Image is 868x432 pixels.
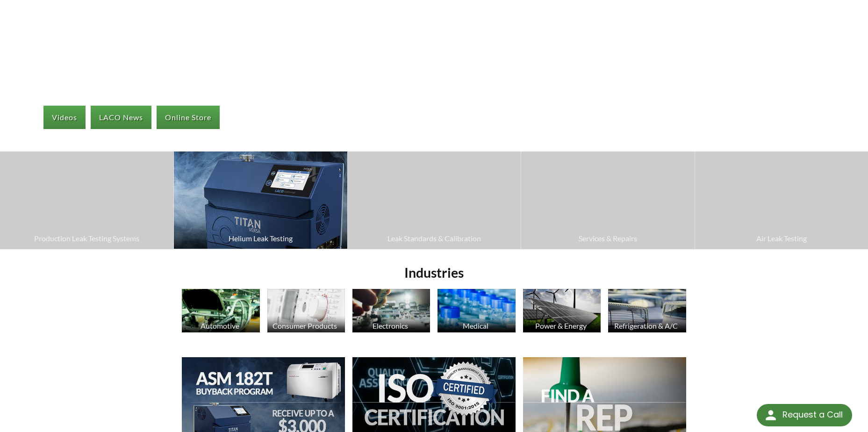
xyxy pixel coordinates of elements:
[266,321,344,330] div: Consumer Products
[523,289,601,332] img: Solar Panels image
[267,289,345,335] a: Consumer Products Consumer Products image
[436,321,514,330] div: Medical
[351,321,429,330] div: Electronics
[182,289,259,332] img: Automotive Industry image
[757,404,852,426] div: Request a Call
[607,321,685,330] div: Refrigeration & A/C
[179,232,342,245] span: Helium Leak Testing
[174,151,347,249] a: Helium Leak Testing
[763,408,778,423] img: round button
[157,106,220,129] a: Online Store
[523,289,601,335] a: Power & Energy Solar Panels image
[521,151,694,249] a: Services & Repairs
[608,289,686,335] a: Refrigeration & A/C HVAC Products image
[352,289,430,332] img: Electronics image
[174,151,347,249] img: TITAN VERSA Leak Detector image
[352,232,516,245] span: Leak Standards & Calibration
[352,289,430,335] a: Electronics Electronics image
[782,404,843,425] div: Request a Call
[91,106,151,129] a: LACO News
[526,232,689,245] span: Services & Repairs
[700,232,863,245] span: Air Leak Testing
[608,289,686,332] img: HVAC Products image
[182,289,259,335] a: Automotive Automotive Industry image
[695,151,868,249] a: Air Leak Testing
[43,106,86,129] a: Videos
[348,151,521,249] a: Leak Standards & Calibration
[5,232,169,245] span: Production Leak Testing Systems
[180,321,258,330] div: Automotive
[522,321,600,330] div: Power & Energy
[438,289,515,335] a: Medical Medicine Bottle image
[267,289,345,332] img: Consumer Products image
[438,289,515,332] img: Medicine Bottle image
[178,264,689,281] h2: Industries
